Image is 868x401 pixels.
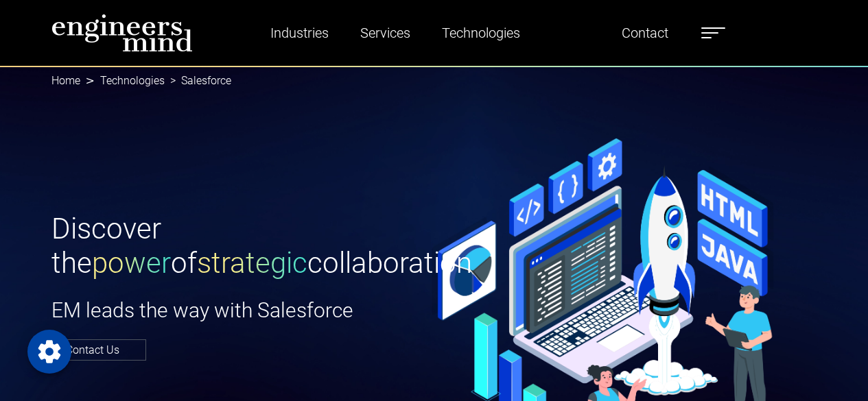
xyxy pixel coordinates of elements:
[100,74,165,87] a: Technologies
[197,246,307,280] span: strategic
[92,246,171,280] span: power
[165,73,231,89] li: Salesforce
[616,17,674,49] a: Contact
[436,17,526,49] a: Technologies
[355,17,416,49] a: Services
[51,295,426,326] p: EM leads the way with Salesforce
[51,339,146,361] a: Contact Us
[265,17,334,49] a: Industries
[51,212,426,281] h1: Discover the of collaboration
[51,14,193,52] img: logo
[51,74,80,87] a: Home
[51,66,817,96] nav: breadcrumb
